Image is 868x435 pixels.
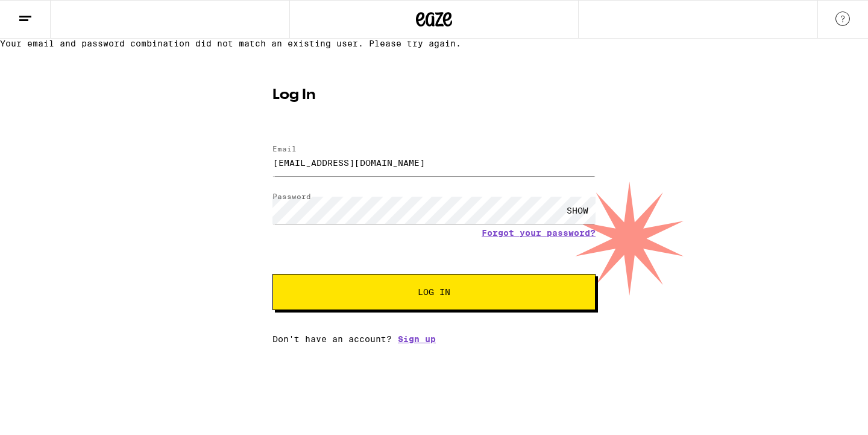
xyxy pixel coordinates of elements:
input: Email [272,149,596,176]
a: Forgot your password? [482,228,596,238]
label: Password [272,192,311,200]
span: Log In [418,288,450,296]
label: Email [272,145,297,153]
div: SHOW [559,197,596,224]
div: Don't have an account? [272,334,596,344]
h1: Log In [272,88,596,103]
button: Log In [272,274,596,310]
a: Sign up [398,334,436,344]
